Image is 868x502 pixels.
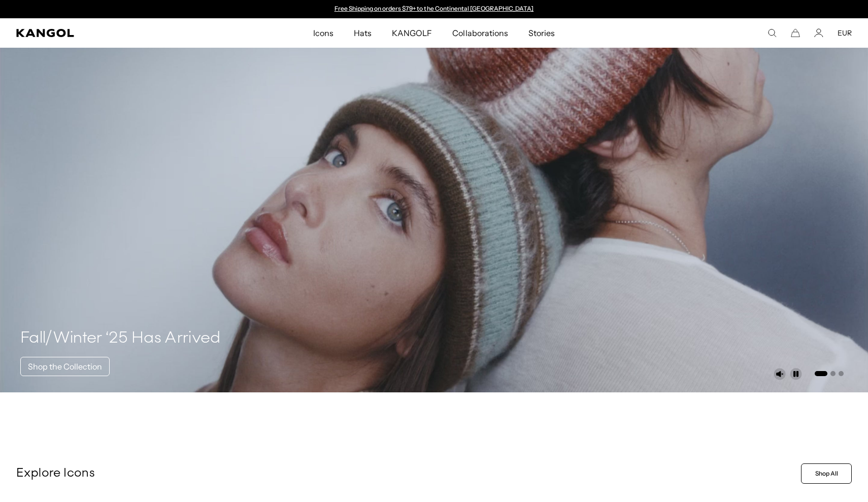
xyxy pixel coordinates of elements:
p: Explore Icons [16,466,797,481]
a: Collaborations [442,18,518,48]
a: Account [814,28,823,38]
button: Go to slide 3 [839,371,844,376]
button: Cart [791,28,800,38]
a: Shop the Collection [20,357,110,376]
div: Announcement [329,5,539,13]
div: 1 of 2 [329,5,539,13]
span: KANGOLF [392,18,432,48]
a: Free Shipping on orders $79+ to the Continental [GEOGRAPHIC_DATA] [335,5,534,12]
span: Collaborations [452,18,508,48]
button: Unmute [774,368,786,380]
a: Hats [344,18,382,48]
a: Icons [303,18,344,48]
a: Stories [518,18,565,48]
a: Shop All [801,463,852,484]
button: Go to slide 1 [815,371,827,376]
summary: Search here [767,28,777,38]
a: Kangol [16,29,208,37]
button: Pause [790,368,802,380]
button: Go to slide 2 [830,371,836,376]
span: Icons [313,18,333,48]
ul: Select a slide to show [814,369,844,377]
slideshow-component: Announcement bar [329,5,539,13]
span: Hats [354,18,372,48]
h4: Fall/Winter ‘25 Has Arrived [20,328,221,349]
a: KANGOLF [382,18,442,48]
button: EUR [838,28,852,38]
span: Stories [528,18,555,48]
